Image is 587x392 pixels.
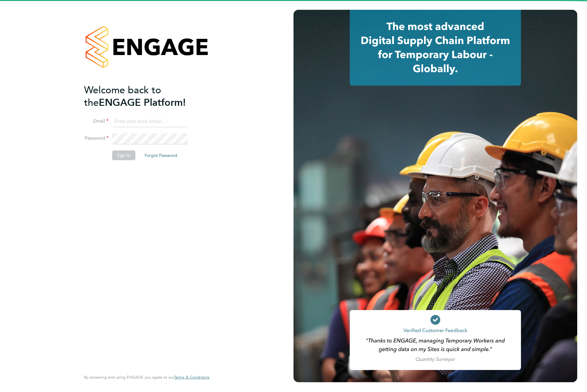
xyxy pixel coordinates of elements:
a: Terms & Conditions [174,375,209,380]
span: Welcome back to the [84,84,161,109]
label: Email [84,118,109,124]
h2: ENGAGE Platform! [84,84,203,109]
span: By accessing and using ENGAGE you agree to our [84,375,209,380]
button: Forgot Password [140,150,182,160]
input: Enter your work email... [112,116,188,127]
button: Sign In [112,150,135,160]
label: Password [84,135,109,142]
